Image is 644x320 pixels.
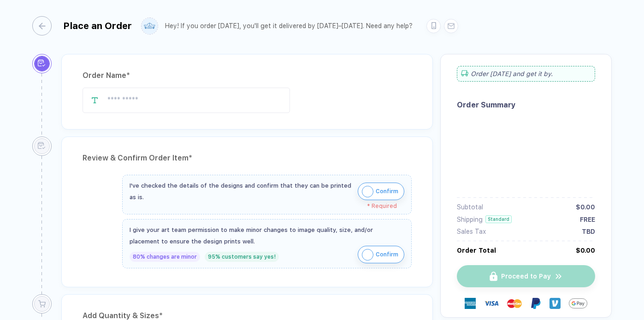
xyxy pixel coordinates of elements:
[83,151,412,166] div: Review & Confirm Order Item
[457,203,483,211] div: Subtotal
[205,252,279,262] div: 95% customers say yes!
[576,203,595,211] div: $0.00
[457,247,496,254] div: Order Total
[376,247,398,262] span: Confirm
[457,216,483,223] div: Shipping
[549,298,561,309] img: Venmo
[130,180,353,203] div: I've checked the details of the designs and confirm that they can be printed as is.
[576,247,595,254] div: $0.00
[580,216,595,223] div: FREE
[130,203,397,209] div: * Required
[582,228,595,235] div: TBD
[142,18,158,34] img: user profile
[358,246,404,263] button: iconConfirm
[362,249,373,261] img: icon
[457,66,595,82] div: Order [DATE] and get it by .
[376,184,398,199] span: Confirm
[507,296,522,311] img: master-card
[63,20,132,31] div: Place an Order
[457,101,595,109] div: Order Summary
[362,186,373,197] img: icon
[569,294,587,313] img: GPay
[530,298,541,309] img: Paypal
[457,228,486,235] div: Sales Tax
[484,296,499,311] img: visa
[465,298,476,309] img: express
[130,224,404,247] div: I give your art team permission to make minor changes to image quality, size, and/or placement to...
[358,183,404,200] button: iconConfirm
[165,22,413,30] div: Hey! If you order [DATE], you'll get it delivered by [DATE]–[DATE]. Need any help?
[485,215,512,223] div: Standard
[130,252,200,262] div: 80% changes are minor
[83,68,412,83] div: Order Name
